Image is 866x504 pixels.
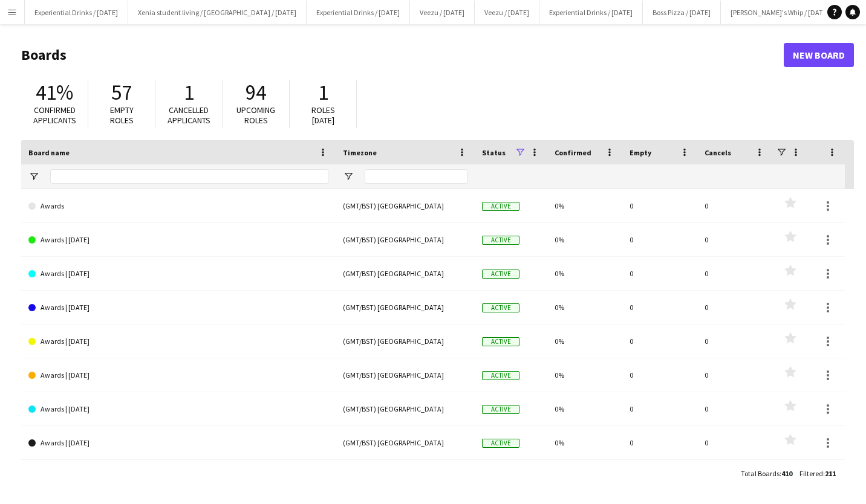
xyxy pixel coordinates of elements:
[311,105,335,126] span: Roles [DATE]
[21,46,784,64] h1: Boards
[547,460,622,493] div: 0%
[622,460,697,493] div: 0
[622,257,697,290] div: 0
[343,171,354,182] button: Open Filter Menu
[336,426,475,459] div: (GMT/BST) [GEOGRAPHIC_DATA]
[825,469,836,478] span: 211
[697,223,772,256] div: 0
[482,405,519,414] span: Active
[184,79,194,106] span: 1
[547,392,622,425] div: 0%
[33,105,76,126] span: Confirmed applicants
[28,223,328,257] a: Awards | [DATE]
[741,462,792,485] div: :
[697,460,772,493] div: 0
[28,291,328,325] a: Awards | [DATE]
[343,148,377,157] span: Timezone
[547,325,622,358] div: 0%
[28,358,328,392] a: Awards | [DATE]
[482,439,519,448] span: Active
[28,426,328,460] a: Awards | [DATE]
[705,148,731,157] span: Cancels
[547,223,622,256] div: 0%
[555,148,591,157] span: Confirmed
[697,291,772,324] div: 0
[547,426,622,459] div: 0%
[547,257,622,290] div: 0%
[307,1,410,24] button: Experiential Drinks / [DATE]
[236,105,275,126] span: Upcoming roles
[410,1,475,24] button: Veezu / [DATE]
[622,358,697,392] div: 0
[28,392,328,426] a: Awards | [DATE]
[36,79,73,106] span: 41%
[111,79,132,106] span: 57
[168,105,210,126] span: Cancelled applicants
[643,1,721,24] button: Boss Pizza / [DATE]
[799,462,836,485] div: :
[547,189,622,222] div: 0%
[50,169,328,184] input: Board name Filter Input
[697,358,772,392] div: 0
[336,257,475,290] div: (GMT/BST) [GEOGRAPHIC_DATA]
[539,1,643,24] button: Experiential Drinks / [DATE]
[336,325,475,358] div: (GMT/BST) [GEOGRAPHIC_DATA]
[697,392,772,425] div: 0
[482,236,519,245] span: Active
[28,257,328,291] a: Awards | [DATE]
[482,202,519,211] span: Active
[28,148,70,157] span: Board name
[697,426,772,459] div: 0
[622,223,697,256] div: 0
[318,79,328,106] span: 1
[25,1,128,24] button: Experiential Drinks / [DATE]
[482,337,519,346] span: Active
[482,148,506,157] span: Status
[482,270,519,279] span: Active
[28,171,39,182] button: Open Filter Menu
[482,303,519,312] span: Active
[697,257,772,290] div: 0
[336,223,475,256] div: (GMT/BST) [GEOGRAPHIC_DATA]
[630,148,651,157] span: Empty
[336,460,475,493] div: (GMT/BST) [GEOGRAPHIC_DATA]
[246,79,266,106] span: 94
[547,291,622,324] div: 0%
[475,1,539,24] button: Veezu / [DATE]
[336,189,475,222] div: (GMT/BST) [GEOGRAPHIC_DATA]
[28,460,328,494] a: Awards | [DATE]
[336,291,475,324] div: (GMT/BST) [GEOGRAPHIC_DATA]
[28,325,328,358] a: Awards | [DATE]
[622,426,697,459] div: 0
[336,392,475,425] div: (GMT/BST) [GEOGRAPHIC_DATA]
[28,189,328,223] a: Awards
[741,469,780,478] span: Total Boards
[622,189,697,222] div: 0
[336,358,475,392] div: (GMT/BST) [GEOGRAPHIC_DATA]
[799,469,823,478] span: Filtered
[784,43,854,67] a: New Board
[781,469,792,478] span: 410
[721,1,839,24] button: [PERSON_NAME]'s Whip / [DATE]
[622,291,697,324] div: 0
[365,169,467,184] input: Timezone Filter Input
[622,325,697,358] div: 0
[547,358,622,392] div: 0%
[697,189,772,222] div: 0
[128,1,307,24] button: Xenia student living / [GEOGRAPHIC_DATA] / [DATE]
[110,105,134,126] span: Empty roles
[482,371,519,380] span: Active
[622,392,697,425] div: 0
[697,325,772,358] div: 0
